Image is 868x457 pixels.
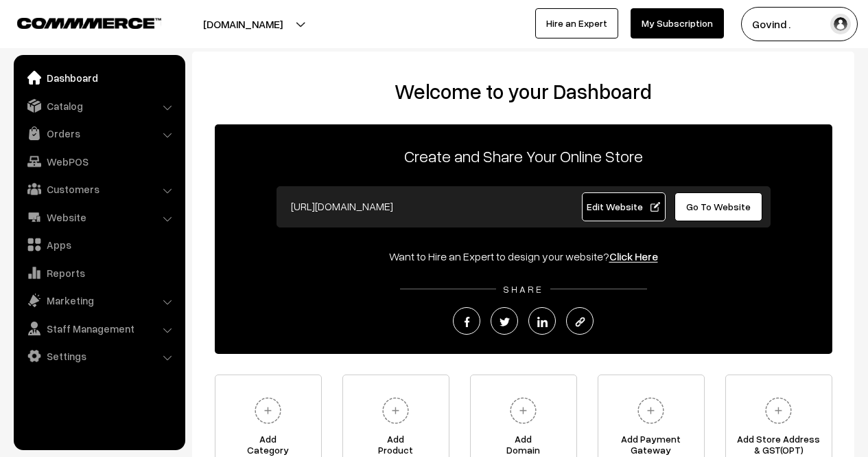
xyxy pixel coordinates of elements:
a: Go To Website [675,192,763,221]
a: Click Here [609,249,658,263]
a: Edit Website [582,192,666,221]
img: user [830,14,851,34]
a: Hire an Expert [535,8,618,38]
a: Catalog [17,93,180,118]
button: Govind . [741,7,858,41]
a: Apps [17,232,180,257]
a: Website [17,205,180,230]
a: Dashboard [17,65,180,90]
span: Go To Website [686,201,751,212]
span: SHARE [496,283,550,295]
span: Edit Website [587,201,660,212]
img: plus.svg [249,392,287,430]
a: Orders [17,121,180,146]
p: Create and Share Your Online Store [215,144,832,168]
a: Customers [17,177,180,201]
img: plus.svg [760,392,797,430]
img: plus.svg [632,392,670,430]
h2: Welcome to your Dashboard [206,79,841,104]
a: COMMMERCE [17,14,137,30]
button: [DOMAIN_NAME] [155,7,331,41]
a: WebPOS [17,149,180,174]
div: Want to Hire an Expert to design your website? [215,248,832,265]
a: Staff Management [17,316,180,341]
a: Settings [17,344,180,368]
img: plus.svg [377,392,414,430]
img: COMMMERCE [17,18,161,28]
img: plus.svg [504,392,542,430]
a: Marketing [17,288,180,313]
a: My Subscription [631,8,724,38]
a: Reports [17,260,180,285]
